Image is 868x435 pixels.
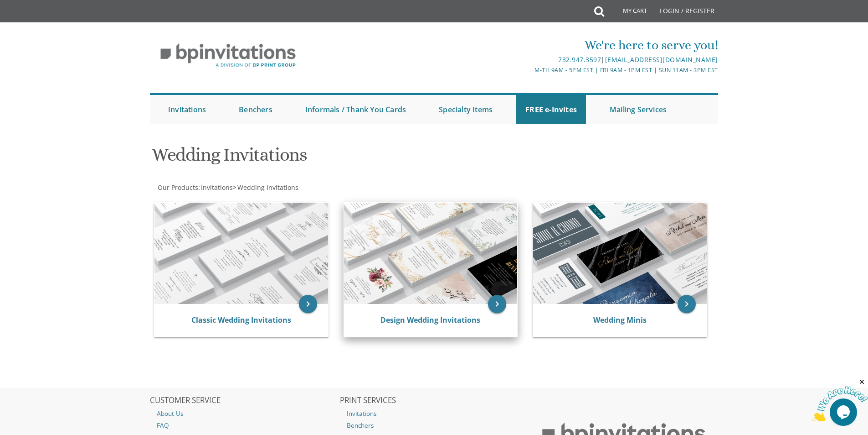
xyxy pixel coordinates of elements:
[233,183,298,192] span: >
[150,419,339,431] a: FAQ
[150,396,339,405] h2: CUSTOMER SERVICE
[380,315,480,325] a: Design Wedding Invitations
[340,36,718,54] div: We're here to serve you!
[812,378,868,421] iframe: chat widget
[230,95,282,124] a: Benchers
[601,95,676,124] a: Mailing Services
[340,396,529,405] h2: PRINT SERVICES
[157,183,198,192] a: Our Products
[237,183,298,192] span: Wedding Invitations
[150,408,339,419] a: About Us
[296,95,415,124] a: Informals / Thank You Cards
[593,315,647,325] a: Wedding Minis
[678,295,696,313] a: keyboard_arrow_right
[344,203,518,304] img: Design Wedding Invitations
[340,419,529,431] a: Benchers
[533,203,707,304] img: Wedding Minis
[340,54,718,65] div: |
[340,408,529,419] a: Invitations
[340,65,718,75] div: M-Th 9am - 5pm EST | Fri 9am - 1pm EST | Sun 11am - 3pm EST
[154,203,328,304] img: Classic Wedding Invitations
[201,183,233,192] span: Invitations
[603,1,653,24] a: My Cart
[152,145,524,172] h1: Wedding Invitations
[150,183,434,192] div: :
[516,95,586,124] a: FREE e-Invites
[200,183,233,192] a: Invitations
[299,295,317,313] a: keyboard_arrow_right
[150,37,306,74] img: BP Invitation Loft
[191,315,291,325] a: Classic Wedding Invitations
[236,183,298,192] a: Wedding Invitations
[605,55,718,64] a: [EMAIL_ADDRESS][DOMAIN_NAME]
[159,95,215,124] a: Invitations
[430,95,502,124] a: Specialty Items
[488,295,506,313] a: keyboard_arrow_right
[558,55,601,64] a: 732.947.3597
